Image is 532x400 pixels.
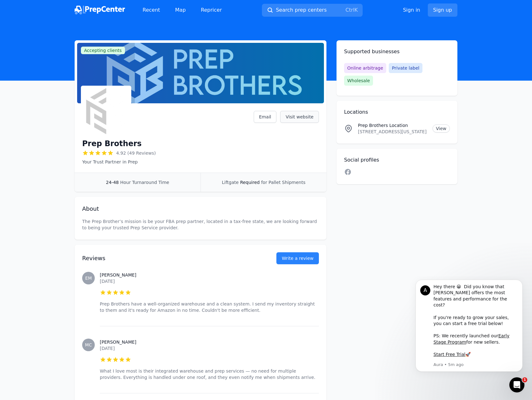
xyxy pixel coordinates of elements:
[406,276,532,383] iframe: Intercom notifications message
[345,7,354,13] kbd: Ctrl
[276,252,319,264] a: Write a review
[100,272,319,278] h3: [PERSON_NAME]
[262,4,363,17] button: Search prep centersCtrlK
[358,122,427,129] p: Prep Brothers Location
[344,63,386,73] span: Online arbitrage
[344,48,450,55] h2: Supported businesses
[344,108,450,116] h2: Locations
[354,7,358,13] kbd: K
[280,111,319,123] a: Visit website
[100,301,319,313] p: Prep Brothers have a well-organized warehouse and a clean system. I send my inventory straight to...
[222,180,239,185] span: Liftgate
[82,139,142,149] h1: Prep Brothers
[138,4,165,16] a: Recent
[81,47,125,54] span: Accepting clients
[196,4,227,16] a: Repricer
[82,254,256,263] h2: Reviews
[85,276,92,280] span: EM
[344,156,450,164] h2: Social profiles
[170,4,191,16] a: Map
[120,180,169,185] span: Hour Turnaround Time
[276,6,326,14] span: Search prep centers
[522,377,527,382] span: 1
[82,159,156,165] p: Your Trust Partner in Prep
[85,343,92,347] span: MC
[254,111,277,123] a: Email
[428,3,457,17] a: Sign up
[389,63,422,73] span: Private label
[358,129,427,135] p: [STREET_ADDRESS][US_STATE]
[100,279,115,284] time: [DATE]
[509,377,524,392] iframe: Intercom live chat
[100,368,319,380] p: What I love most is their integrated warehouse and prep services — no need for multiple providers...
[106,180,119,185] span: 24-48
[240,180,260,185] span: Required
[75,6,125,14] img: PrepCenter
[82,218,319,231] p: The Prep Brother’s mission is be your FBA prep partner, located in a tax-free state, we are looki...
[433,124,450,133] a: View
[100,339,319,345] h3: [PERSON_NAME]
[403,6,420,14] a: Sign in
[116,150,156,156] span: 4.92 (49 Reviews)
[344,76,373,86] span: Wholesale
[82,87,130,135] img: Prep Brothers
[82,204,319,213] h2: About
[261,180,305,185] span: for Pallet Shipments
[100,346,115,351] time: [DATE]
